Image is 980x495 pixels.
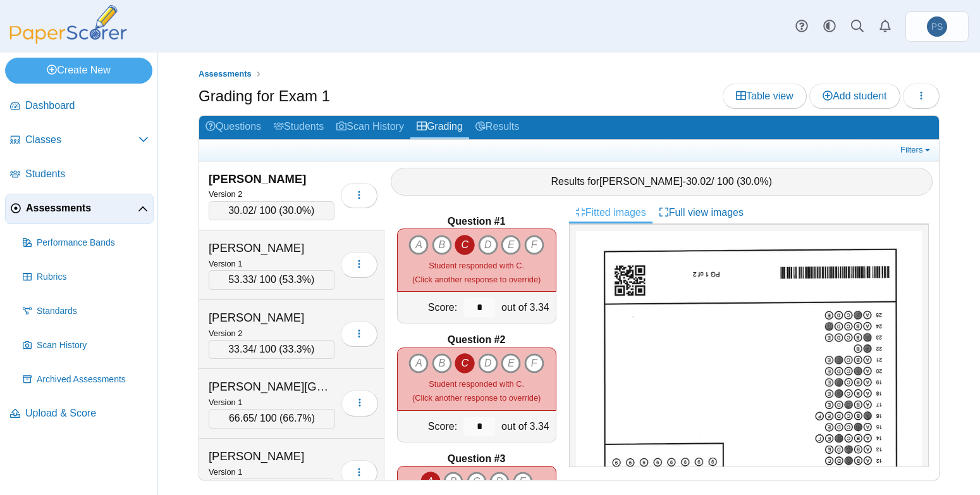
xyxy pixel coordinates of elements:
span: Patrick Stephens [931,22,943,31]
span: Rubrics [37,271,149,284]
a: Filters [897,144,936,156]
i: E [501,353,521,373]
div: [PERSON_NAME] [209,240,334,256]
i: B [432,353,452,373]
span: Students [25,167,149,181]
span: 30.0% [740,176,768,187]
a: Grading [410,116,469,139]
a: Patrick Stephens [905,11,969,42]
a: Scan History [18,330,154,361]
i: F [524,235,544,255]
a: Upload & Score [5,399,154,429]
span: Assessments [26,201,138,215]
a: Performance Bands [18,228,154,258]
i: D [478,235,498,255]
i: E [513,472,533,492]
h1: Grading for Exam 1 [199,85,330,107]
i: C [455,353,475,373]
small: (Click another response to override) [412,261,541,284]
span: Student responded with C. [429,261,524,270]
span: [PERSON_NAME] [599,176,683,187]
small: Version 2 [209,189,242,199]
i: C [467,472,487,492]
div: out of 3.34 [498,292,556,323]
i: E [501,235,521,255]
a: Dashboard [5,91,154,122]
a: Questions [199,116,267,139]
span: Standards [37,305,149,318]
span: Student responded with C. [429,379,524,389]
a: Students [267,116,330,139]
span: 66.7% [283,413,311,423]
a: Archived Assessments [18,365,154,395]
div: out of 3.34 [498,411,556,442]
i: F [524,353,544,373]
i: B [432,235,452,255]
a: Standards [18,296,154,327]
span: 30.02 [686,176,711,187]
a: Create New [5,58,152,83]
span: 53.3% [283,274,311,285]
small: (Click another response to override) [412,379,541,403]
i: C [455,235,475,255]
a: Classes [5,125,154,156]
div: / 100 ( ) [209,340,334,359]
a: Add student [809,84,900,109]
span: Performance Bands [37,237,149,249]
a: PaperScorer [5,35,132,46]
div: / 100 ( ) [209,270,334,289]
i: A [408,235,429,255]
span: Classes [25,133,138,147]
span: 30.0% [283,205,311,216]
div: [PERSON_NAME] [209,448,334,465]
span: Upload & Score [25,406,149,420]
i: D [489,472,510,492]
div: / 100 ( ) [209,201,334,220]
a: Results [469,116,525,139]
span: Table view [736,91,793,101]
a: Assessments [5,194,154,224]
i: D [478,353,498,373]
a: Table view [723,84,807,109]
span: Add student [823,91,886,101]
a: Assessments [195,66,255,82]
small: Version 1 [209,398,242,407]
i: A [408,353,429,373]
span: Assessments [199,69,252,78]
div: Score: [398,411,461,442]
a: Scan History [330,116,410,139]
img: PaperScorer [5,5,132,44]
span: Dashboard [25,99,149,113]
a: Full view images [652,202,750,223]
b: Question #2 [448,333,506,347]
div: [PERSON_NAME][GEOGRAPHIC_DATA] [209,379,335,395]
div: [PERSON_NAME] [209,310,334,326]
span: 66.65 [229,413,254,423]
div: [PERSON_NAME] [209,171,334,187]
span: Patrick Stephens [927,16,947,37]
small: Version 1 [209,467,242,477]
a: Fitted images [569,202,652,223]
small: Version 2 [209,329,242,338]
span: 30.02 [228,205,254,216]
span: Scan History [37,339,149,352]
div: Score: [398,292,461,323]
span: Archived Assessments [37,373,149,386]
div: Results for - / 100 ( ) [391,168,933,196]
span: 33.3% [283,344,311,354]
div: / 100 ( ) [209,409,335,428]
small: Version 1 [209,259,242,268]
i: B [443,472,463,492]
a: Students [5,160,154,190]
b: Question #3 [448,452,506,466]
b: Question #1 [448,215,506,229]
a: Rubrics [18,262,154,292]
i: A [420,472,441,492]
a: Alerts [871,13,899,41]
span: 53.33 [228,274,254,285]
span: 33.34 [228,344,254,354]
